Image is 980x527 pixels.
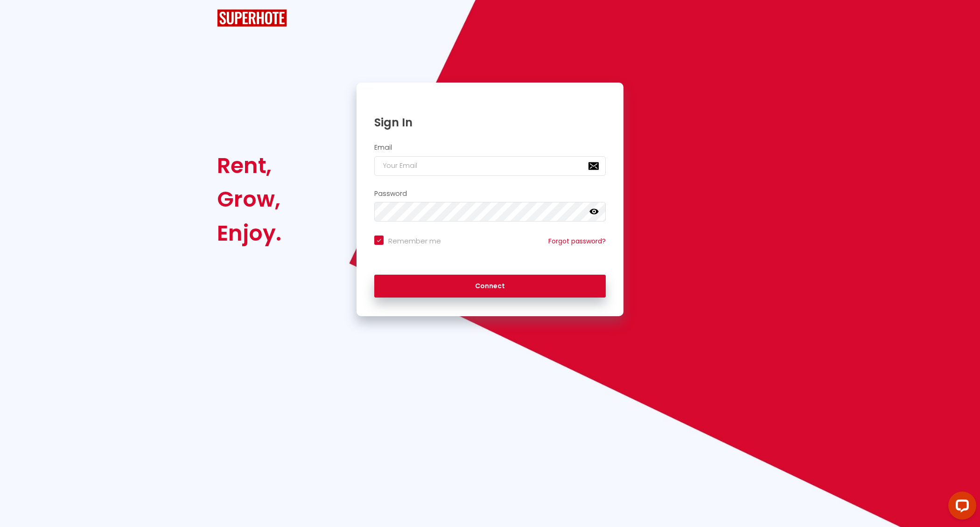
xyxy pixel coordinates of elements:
[374,144,606,152] h2: Email
[374,190,606,198] h2: Password
[217,9,287,27] img: SuperHote logo
[374,115,606,130] h1: Sign In
[374,156,606,176] input: Your Email
[217,216,281,250] div: Enjoy.
[548,236,606,246] a: Forgot password?
[941,488,980,527] iframe: LiveChat chat widget
[217,182,281,216] div: Grow,
[374,275,606,298] button: Connect
[217,149,281,182] div: Rent,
